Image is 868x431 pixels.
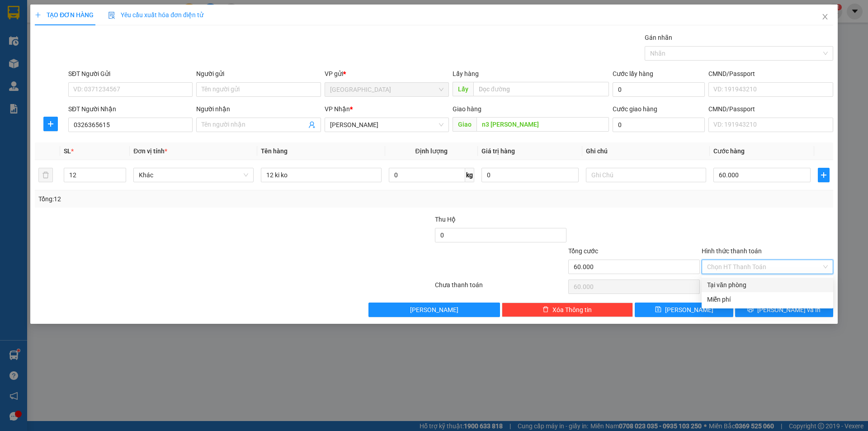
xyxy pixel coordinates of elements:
[415,147,448,155] span: Định lượng
[465,168,474,182] span: kg
[44,120,57,128] span: plus
[453,117,476,132] span: Giao
[453,82,473,96] span: Lấy
[139,168,248,182] span: Khác
[453,70,479,77] span: Lấy hàng
[613,105,657,113] label: Cước giao hàng
[35,12,41,18] span: plus
[747,306,754,313] span: printer
[586,168,706,182] input: Ghi Chú
[330,118,443,132] span: Phan Thiết
[818,171,829,179] span: plus
[64,147,71,155] span: SL
[582,142,710,160] th: Ghi chú
[325,105,350,113] span: VP Nhận
[108,12,115,19] img: icon
[707,280,828,290] div: Tại văn phòng
[502,303,633,317] button: deleteXóa Thông tin
[645,34,672,41] label: Gán nhãn
[308,121,316,128] span: user-add
[476,117,609,132] input: Dọc đường
[68,104,193,114] div: SĐT Người Nhận
[655,306,661,313] span: save
[735,303,833,317] button: printer[PERSON_NAME] và In
[108,11,203,19] span: Yêu cầu xuất hóa đơn điện tử
[261,168,381,182] input: VD: Bàn, Ghế
[43,117,58,131] button: plus
[821,13,829,20] span: close
[552,305,592,315] span: Xóa Thông tin
[818,168,830,182] button: plus
[35,11,94,19] span: TẠO ĐƠN HÀNG
[473,82,609,96] input: Dọc đường
[133,147,167,155] span: Đơn vị tính
[38,194,335,204] div: Tổng: 12
[68,69,193,79] div: SĐT Người Gửi
[453,105,481,113] span: Giao hàng
[613,118,705,132] input: Cước giao hàng
[635,303,733,317] button: save[PERSON_NAME]
[568,247,598,255] span: Tổng cước
[261,147,288,155] span: Tên hàng
[38,168,53,182] button: delete
[325,69,449,79] div: VP gửi
[707,294,828,304] div: Miễn phí
[196,104,321,114] div: Người nhận
[435,216,456,223] span: Thu Hộ
[330,83,443,96] span: Đà Lạt
[613,70,653,77] label: Cước lấy hàng
[196,69,321,79] div: Người gửi
[434,280,567,296] div: Chưa thanh toán
[542,306,549,313] span: delete
[665,305,713,315] span: [PERSON_NAME]
[708,104,833,114] div: CMND/Passport
[812,5,838,30] button: Close
[368,303,500,317] button: [PERSON_NAME]
[481,168,579,182] input: 0
[713,147,745,155] span: Cước hàng
[708,69,833,79] div: CMND/Passport
[481,147,515,155] span: Giá trị hàng
[613,82,705,97] input: Cước lấy hàng
[410,305,458,315] span: [PERSON_NAME]
[702,247,762,255] label: Hình thức thanh toán
[757,305,821,315] span: [PERSON_NAME] và In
